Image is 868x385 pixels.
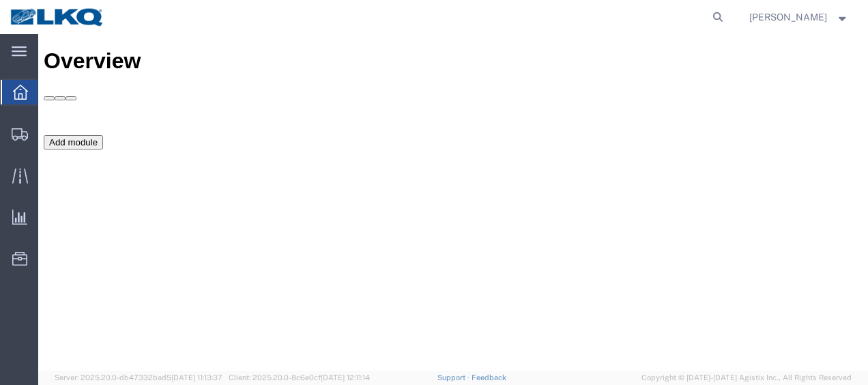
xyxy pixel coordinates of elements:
[472,373,506,382] a: Feedback
[171,373,222,382] span: [DATE] 11:13:37
[749,10,827,25] span: Robert Benette
[641,372,852,384] span: Copyright © [DATE]-[DATE] Agistix Inc., All Rights Reserved
[38,34,868,371] iframe: FS Legacy Container
[437,373,472,382] a: Support
[10,7,105,27] img: logo
[749,9,850,25] button: [PERSON_NAME]
[321,373,370,382] span: [DATE] 12:11:14
[229,373,370,382] span: Client: 2025.20.0-8c6e0cf
[55,373,222,382] span: Server: 2025.20.0-db47332bad5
